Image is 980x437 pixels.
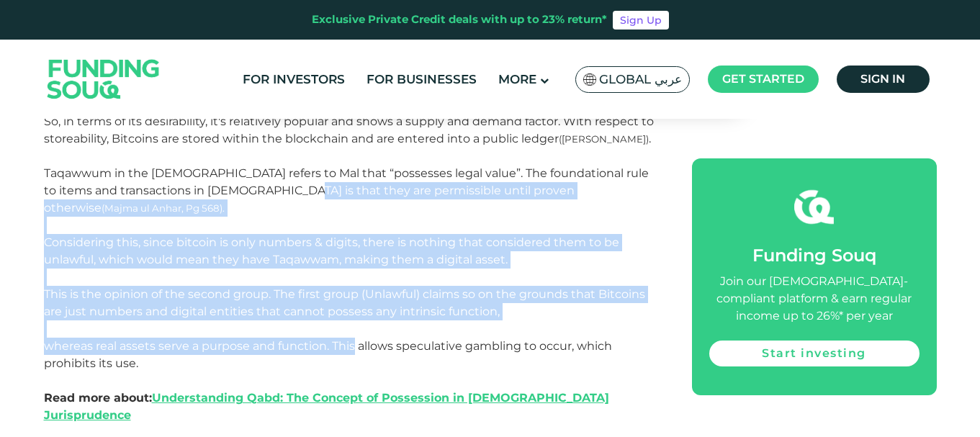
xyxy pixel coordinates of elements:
[837,66,930,93] a: Sign in
[613,11,669,30] a: Sign Up
[33,42,174,115] img: Logo
[709,273,920,325] div: Join our [DEMOGRAPHIC_DATA]-compliant platform & earn regular income up to 26%* per year
[583,73,596,86] img: SA Flag
[860,72,905,86] span: Sign in
[363,68,480,91] a: For Businesses
[44,391,609,422] a: Understanding Qabd: The Concept of Possession in [DEMOGRAPHIC_DATA] Jurisprudence
[559,133,649,145] span: ([PERSON_NAME])
[44,391,609,422] strong: Read more about:
[709,341,920,366] a: Start investing
[44,166,649,215] span: Taqawwum in the [DEMOGRAPHIC_DATA] refers to Mal that “possesses legal value”. The foundational r...
[44,235,645,370] span: Considering this, since bitcoin is only numbers & digits, there is nothing that considered them t...
[794,187,834,227] img: fsicon
[599,71,682,88] span: Global عربي
[722,72,804,86] span: Get started
[239,68,349,91] a: For Investors
[312,12,607,28] div: Exclusive Private Credit deals with up to 23% return*
[752,245,876,266] span: Funding Souq
[498,72,536,86] span: More
[102,202,225,214] span: (Majma ul Anhar, Pg 568).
